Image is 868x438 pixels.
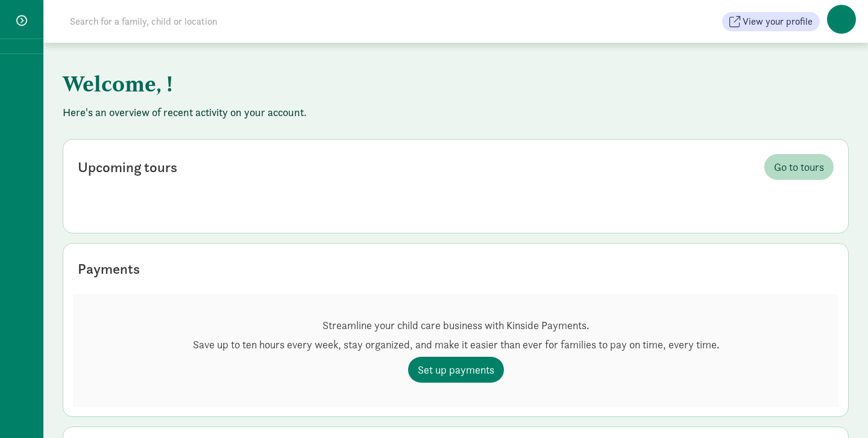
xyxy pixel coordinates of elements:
[743,14,813,29] span: View your profile
[63,62,659,105] h1: Welcome, !
[774,159,824,175] span: Go to tours
[63,10,401,34] input: Search for a family, child or location
[722,12,820,31] button: View your profile
[418,362,494,378] span: Set up payments
[78,156,177,178] div: Upcoming tours
[193,318,719,333] p: Streamline your child care business with Kinside Payments.
[63,105,849,120] p: Here's an overview of recent activity on your account.
[78,258,140,280] div: Payments
[408,357,504,383] a: Set up payments
[764,154,834,180] a: Go to tours
[193,338,719,352] p: Save up to ten hours every week, stay organized, and make it easier than ever for families to pay...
